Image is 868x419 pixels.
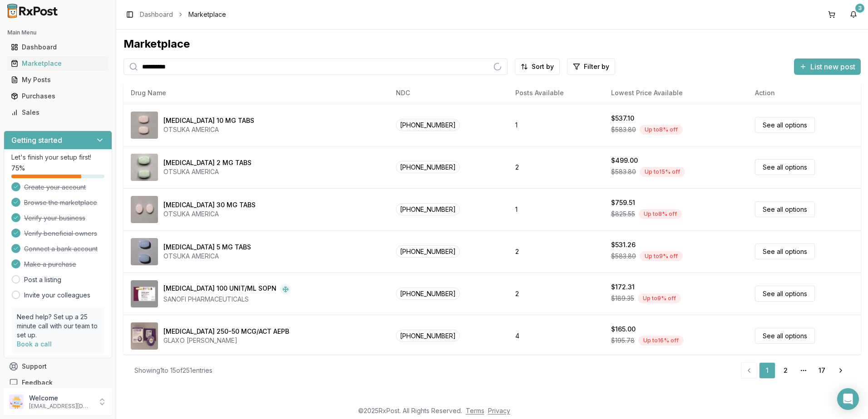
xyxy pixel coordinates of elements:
img: Abilify 2 MG TABS [131,154,158,181]
a: Post a listing [24,275,61,284]
div: Open Intercom Messenger [837,388,859,410]
div: Up to 8 % off [639,209,682,219]
div: OTSUKA AMERICA [163,125,254,134]
a: Sales [7,104,108,121]
span: 75 % [11,164,25,173]
div: Up to 9 % off [640,251,683,261]
a: Privacy [488,407,510,414]
a: Dashboard [140,10,173,19]
a: Terms [466,407,484,414]
td: 1 [508,188,604,230]
div: $537.10 [611,114,634,123]
span: Verify beneficial owners [24,229,97,238]
p: Welcome [29,394,92,403]
span: $583.80 [611,167,636,176]
th: Drug Name [123,82,389,104]
div: Marketplace [11,59,105,68]
div: OTSUKA AMERICA [163,252,251,261]
a: See all options [755,159,815,175]
button: Filter by [567,58,615,75]
span: $583.80 [611,125,636,134]
a: See all options [755,117,815,133]
div: $172.31 [611,283,635,292]
button: Support [4,358,112,375]
button: Purchases [4,89,112,103]
span: $825.55 [611,209,635,219]
td: 2 [508,273,604,315]
button: Sort by [515,58,560,75]
div: SANOFI PHARMACEUTICALS [163,295,291,304]
div: [MEDICAL_DATA] 100 UNIT/ML SOPN [163,284,276,295]
span: Make a purchase [24,260,76,269]
div: Purchases [11,92,105,101]
h2: Main Menu [7,29,108,36]
a: Book a call [17,340,52,348]
a: Marketplace [7,55,108,72]
button: Marketplace [4,56,112,71]
span: Feedback [22,378,53,387]
div: $499.00 [611,156,638,165]
a: Purchases [7,88,108,104]
a: See all options [755,201,815,217]
p: Let's finish your setup first! [11,153,104,162]
div: $759.51 [611,198,635,207]
span: $189.35 [611,294,634,303]
a: Dashboard [7,39,108,55]
div: 3 [855,4,864,13]
div: Up to 8 % off [640,125,683,135]
div: Dashboard [11,43,105,52]
button: Dashboard [4,40,112,54]
span: Verify your business [24,214,85,223]
span: Connect a bank account [24,244,98,253]
button: List new post [794,58,861,75]
div: My Posts [11,75,105,84]
nav: pagination [741,362,850,379]
div: OTSUKA AMERICA [163,167,252,176]
img: Admelog SoloStar 100 UNIT/ML SOPN [131,280,158,307]
a: See all options [755,244,815,259]
th: Posts Available [508,82,604,104]
span: [PHONE_NUMBER] [396,161,460,173]
span: [PHONE_NUMBER] [396,245,460,258]
p: [EMAIL_ADDRESS][DOMAIN_NAME] [29,403,92,410]
img: Abilify 10 MG TABS [131,112,158,139]
span: [PHONE_NUMBER] [396,203,460,215]
a: List new post [794,63,861,72]
img: User avatar [9,395,24,409]
span: Filter by [584,62,609,71]
span: $195.78 [611,336,635,345]
span: Create your account [24,183,86,192]
td: 1 [508,104,604,146]
div: Up to 9 % off [638,293,681,303]
button: Feedback [4,375,112,391]
span: Browse the marketplace [24,198,97,207]
span: [PHONE_NUMBER] [396,330,460,342]
a: Invite your colleagues [24,291,90,300]
a: See all options [755,286,815,302]
th: Action [748,82,861,104]
img: RxPost Logo [4,4,62,18]
a: My Posts [7,72,108,88]
div: OTSUKA AMERICA [163,209,256,219]
img: Advair Diskus 250-50 MCG/ACT AEPB [131,322,158,350]
div: [MEDICAL_DATA] 10 MG TABS [163,116,254,125]
th: Lowest Price Available [604,82,748,104]
button: My Posts [4,73,112,87]
div: Marketplace [123,37,861,51]
nav: breadcrumb [140,10,226,19]
a: 17 [814,362,830,379]
div: $531.26 [611,240,636,249]
button: 3 [846,7,861,22]
a: See all options [755,328,815,344]
span: List new post [810,61,855,72]
span: [PHONE_NUMBER] [396,119,460,131]
p: Need help? Set up a 25 minute call with our team to set up. [17,312,99,340]
h3: Getting started [11,135,62,146]
span: Marketplace [188,10,226,19]
img: Abilify 5 MG TABS [131,238,158,265]
td: 4 [508,315,604,357]
th: NDC [389,82,508,104]
span: [PHONE_NUMBER] [396,287,460,300]
div: Up to 15 % off [640,167,685,177]
div: Sales [11,108,105,117]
